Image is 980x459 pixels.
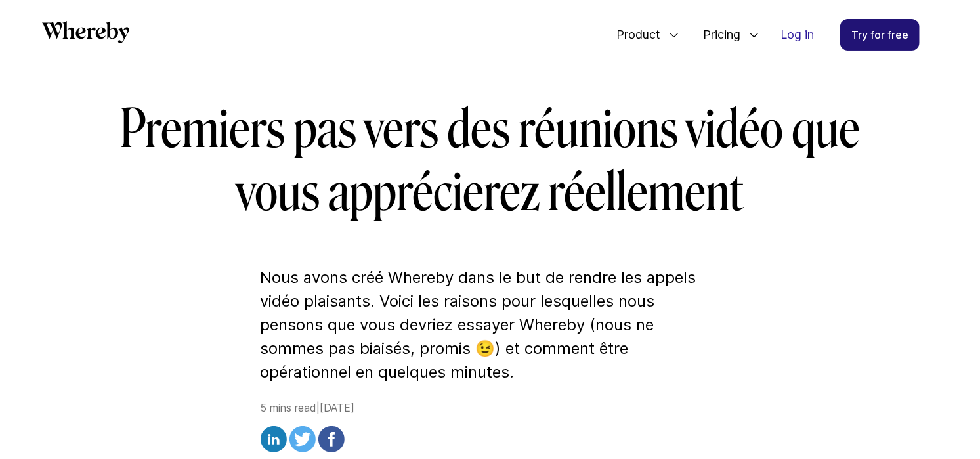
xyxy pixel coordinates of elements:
a: Whereby [42,21,129,48]
img: linkedin [261,426,287,452]
span: Pricing [690,13,744,56]
div: 5 mins read | [DATE] [261,400,720,456]
img: twitter [289,426,316,452]
a: Log in [770,20,824,50]
span: Product [603,13,664,56]
img: facebook [318,426,345,452]
svg: Whereby [42,21,129,43]
h1: Premiers pas vers des réunions vidéo que vous apprécierez réellement [112,98,868,224]
a: Try for free [840,19,920,51]
p: Nous avons créé Whereby dans le but de rendre les appels vidéo plaisants. Voici les raisons pour ... [261,266,720,384]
